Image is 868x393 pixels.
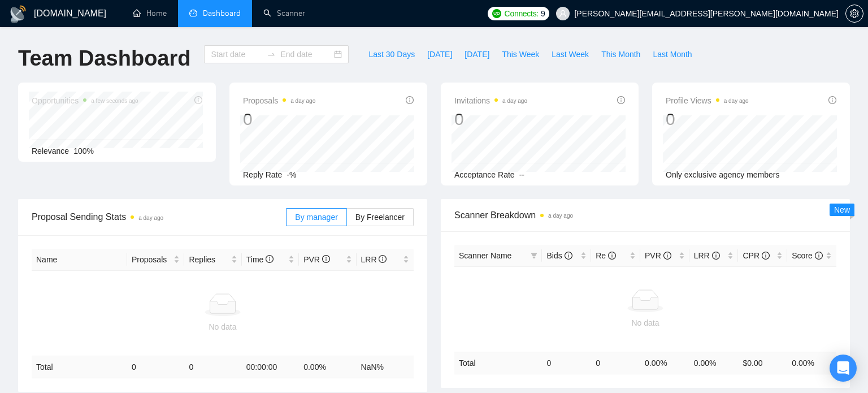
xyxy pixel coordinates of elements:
a: setting [845,9,863,18]
span: Only exclusive agency members [666,170,780,179]
span: info-circle [322,255,330,263]
span: Invitations [454,94,527,107]
span: Re [596,251,616,260]
span: Profile Views [666,94,749,107]
img: logo [9,5,27,23]
div: 0 [454,109,527,130]
a: searchScanner [263,8,305,18]
button: [DATE] [421,45,458,63]
input: End date [280,48,332,61]
span: By Freelancer [355,213,405,222]
div: 0 [666,109,749,130]
span: info-circle [762,252,770,260]
span: Proposals [243,94,315,107]
span: dashboard [189,9,197,17]
button: Last Month [646,45,698,63]
td: 0 [542,352,591,374]
div: 0 [243,109,315,130]
span: -- [519,170,524,179]
span: Scanner Breakdown [454,208,836,222]
span: to [267,50,276,59]
span: This Month [601,48,640,61]
time: a day ago [138,215,163,221]
span: PVR [645,251,671,260]
th: Proposals [127,249,184,271]
td: 0.00 % [787,352,836,374]
td: Total [454,352,542,374]
span: Dashboard [203,8,241,18]
button: Last 30 Days [362,45,421,63]
span: user [559,10,567,18]
span: Bids [546,251,572,260]
span: Relevance [32,146,69,156]
span: This Week [502,48,539,61]
span: info-circle [712,252,720,260]
td: Total [32,356,127,378]
span: -% [287,170,296,179]
span: info-circle [266,255,274,263]
span: Last Month [653,48,692,61]
span: Scanner Name [459,251,511,260]
button: [DATE] [458,45,496,63]
button: setting [845,5,863,23]
span: Proposal Sending Stats [32,210,286,224]
td: 0.00 % [299,356,356,378]
span: info-circle [608,252,616,260]
span: filter [531,252,537,259]
img: upwork-logo.png [492,9,501,18]
span: filter [528,247,540,264]
button: This Week [496,45,545,63]
time: a day ago [548,213,573,219]
span: info-circle [406,96,414,104]
span: Acceptance Rate [454,170,515,179]
span: 9 [541,7,545,20]
span: Last Week [552,48,589,61]
span: LRR [694,251,720,260]
span: swap-right [267,50,276,59]
div: No data [36,321,409,333]
span: Time [246,255,274,264]
span: LRR [361,255,387,264]
td: 0 [591,352,640,374]
span: Replies [189,253,228,266]
span: [DATE] [427,48,452,61]
div: Open Intercom Messenger [830,355,857,382]
td: $ 0.00 [738,352,787,374]
time: a day ago [724,98,749,104]
span: 100% [73,146,94,156]
input: Start date [211,48,262,61]
td: 0 [184,356,241,378]
td: 0.00 % [689,352,739,374]
h1: Team Dashboard [18,45,190,72]
button: Last Week [545,45,595,63]
span: PVR [303,255,330,264]
span: info-circle [379,255,387,263]
span: [DATE] [465,48,489,61]
span: info-circle [815,252,823,260]
span: Proposals [132,253,171,266]
td: 0 [127,356,184,378]
span: info-circle [663,252,671,260]
a: homeHome [133,8,167,18]
span: info-circle [565,252,572,260]
span: setting [846,9,863,18]
span: CPR [743,251,769,260]
span: Last 30 Days [368,48,415,61]
div: No data [459,317,832,329]
time: a day ago [290,98,315,104]
span: By manager [295,213,337,222]
span: Reply Rate [243,170,282,179]
td: 0.00 % [640,352,689,374]
span: info-circle [828,96,836,104]
td: 00:00:00 [242,356,299,378]
td: NaN % [357,356,414,378]
span: Connects: [505,7,539,20]
span: info-circle [617,96,625,104]
th: Replies [184,249,241,271]
th: Name [32,249,127,271]
span: New [834,205,850,214]
button: This Month [595,45,646,63]
span: Score [792,251,822,260]
time: a day ago [502,98,527,104]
